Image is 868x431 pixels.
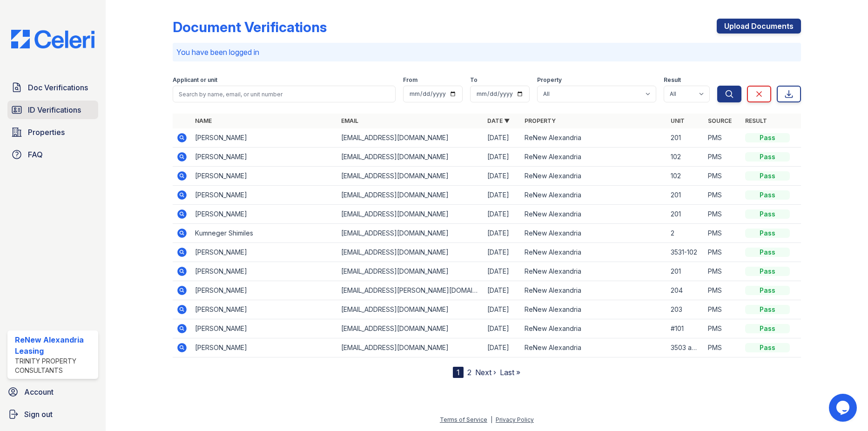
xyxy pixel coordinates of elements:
td: ReNew Alexandria [521,224,667,243]
label: Property [537,76,562,84]
div: ReNew Alexandria Leasing [15,334,94,357]
td: 203 [667,300,704,319]
td: [PERSON_NAME] [191,300,337,319]
div: Pass [745,324,790,333]
td: ReNew Alexandria [521,205,667,224]
td: [DATE] [484,262,521,281]
a: FAQ [7,145,98,164]
td: 3531-102 [667,243,704,262]
td: 201 [667,128,704,148]
td: [EMAIL_ADDRESS][DOMAIN_NAME] [337,148,484,167]
div: Pass [745,190,790,200]
td: Kumneger Shimiles [191,224,337,243]
td: [EMAIL_ADDRESS][DOMAIN_NAME] [337,205,484,224]
td: [PERSON_NAME] [191,205,337,224]
td: ReNew Alexandria [521,262,667,281]
td: [DATE] [484,338,521,357]
input: Search by name, email, or unit number [173,86,395,102]
td: PMS [704,128,741,148]
td: PMS [704,205,741,224]
a: Sign out [4,405,102,424]
iframe: chat widget [829,394,859,422]
td: [DATE] [484,205,521,224]
label: Applicant or unit [173,76,217,84]
td: ReNew Alexandria [521,186,667,205]
a: Date ▼ [487,117,510,124]
td: [PERSON_NAME] [191,148,337,167]
td: [EMAIL_ADDRESS][DOMAIN_NAME] [337,243,484,262]
span: FAQ [28,149,43,160]
td: [DATE] [484,167,521,186]
div: Pass [745,286,790,295]
td: ReNew Alexandria [521,300,667,319]
div: Pass [745,248,790,257]
a: Email [341,117,358,124]
td: PMS [704,186,741,205]
td: PMS [704,262,741,281]
a: 2 [467,368,471,377]
td: 201 [667,186,704,205]
td: ReNew Alexandria [521,148,667,167]
td: [DATE] [484,128,521,148]
a: Upload Documents [717,19,801,34]
a: Last » [500,368,520,377]
td: PMS [704,224,741,243]
a: Unit [671,117,685,124]
td: [DATE] [484,148,521,167]
td: [PERSON_NAME] [191,262,337,281]
a: Source [708,117,732,124]
a: Next › [475,368,496,377]
div: Pass [745,229,790,238]
td: PMS [704,148,741,167]
td: 102 [667,148,704,167]
td: [DATE] [484,300,521,319]
span: Account [24,386,54,397]
a: Doc Verifications [7,78,98,97]
img: CE_Logo_Blue-a8612792a0a2168367f1c8372b55b34899dd931a85d93a1a3d3e32e68fde9ad4.png [4,30,102,48]
td: PMS [704,338,741,357]
td: [DATE] [484,243,521,262]
td: ReNew Alexandria [521,281,667,300]
td: [EMAIL_ADDRESS][DOMAIN_NAME] [337,319,484,338]
td: 102 [667,167,704,186]
div: Pass [745,343,790,352]
td: ReNew Alexandria [521,319,667,338]
td: PMS [704,300,741,319]
td: ReNew Alexandria [521,167,667,186]
td: [DATE] [484,186,521,205]
td: 201 [667,205,704,224]
span: Doc Verifications [28,82,88,93]
a: ID Verifications [7,101,98,119]
span: ID Verifications [28,104,81,115]
label: Result [664,76,681,84]
div: Pass [745,209,790,219]
a: Result [745,117,767,124]
td: [EMAIL_ADDRESS][DOMAIN_NAME] [337,186,484,205]
div: Pass [745,171,790,181]
td: [EMAIL_ADDRESS][DOMAIN_NAME] [337,224,484,243]
div: Pass [745,305,790,314]
div: Trinity Property Consultants [15,357,94,375]
div: | [491,416,492,423]
td: [PERSON_NAME] [191,128,337,148]
label: To [470,76,478,84]
td: ReNew Alexandria [521,128,667,148]
div: Pass [745,152,790,162]
a: Terms of Service [440,416,487,423]
td: [EMAIL_ADDRESS][DOMAIN_NAME] [337,167,484,186]
td: [PERSON_NAME] [191,338,337,357]
td: [EMAIL_ADDRESS][DOMAIN_NAME] [337,262,484,281]
label: From [403,76,417,84]
p: You have been logged in [176,47,797,58]
div: Pass [745,267,790,276]
div: 1 [453,367,464,378]
td: 204 [667,281,704,300]
td: PMS [704,281,741,300]
a: Privacy Policy [496,416,534,423]
td: [EMAIL_ADDRESS][DOMAIN_NAME] [337,300,484,319]
td: 201 [667,262,704,281]
a: Account [4,383,102,401]
span: Sign out [24,409,53,420]
td: [PERSON_NAME] [191,186,337,205]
